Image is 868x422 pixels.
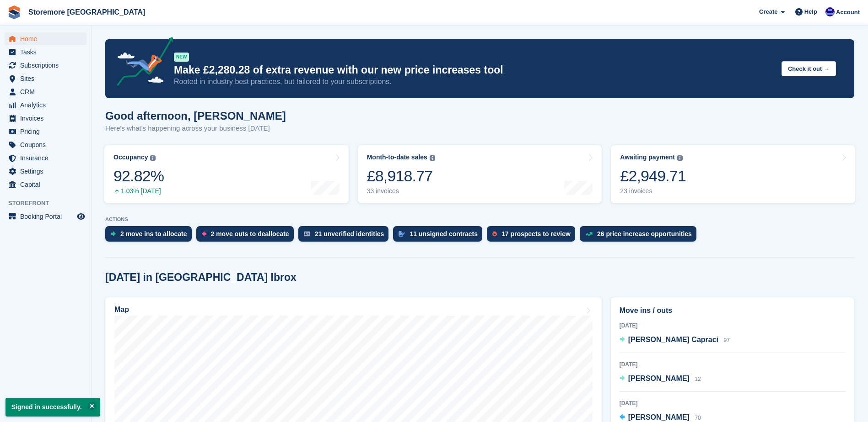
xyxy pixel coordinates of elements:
p: Make £2,280.28 of extra revenue with our new price increases tool [174,63,774,77]
a: menu [5,125,86,138]
a: 26 price increase opportunities [580,226,701,246]
div: £8,918.77 [367,167,435,185]
span: Storefront [8,199,91,208]
a: menu [5,152,86,164]
div: [DATE] [620,322,846,330]
span: 70 [695,415,701,421]
span: Home [20,32,75,45]
a: menu [5,210,86,223]
span: [PERSON_NAME] [628,413,690,421]
h2: [DATE] in [GEOGRAPHIC_DATA] Ibrox [105,271,297,284]
span: Invoices [20,112,75,125]
img: icon-info-grey-7440780725fd019a000dd9b08b2336e03edf1995a4989e88bcd33f0948082b44.svg [430,155,435,161]
span: Coupons [20,138,75,151]
a: 2 move outs to deallocate [196,226,298,246]
img: move_ins_to_allocate_icon-fdf77a2bb77ea45bf5b3d319d69a93e2d87916cf1d5bf7949dd705db3b84f3ca.svg [111,231,116,237]
button: Check it out → [782,61,836,76]
span: Create [759,7,777,16]
span: Analytics [20,99,75,111]
div: 92.82% [113,167,164,185]
a: menu [5,85,86,98]
div: 17 prospects to review [501,230,571,237]
span: Tasks [20,46,75,58]
span: [PERSON_NAME] Capraci [628,336,718,343]
span: [PERSON_NAME] [628,375,690,382]
div: 11 unsigned contracts [410,230,478,237]
p: ACTIONS [105,216,854,222]
span: Booking Portal [20,210,75,223]
img: move_outs_to_deallocate_icon-f764333ba52eb49d3ac5e1228854f67142a1ed5810a6f6cc68b1a99e826820c5.svg [202,231,206,237]
span: CRM [20,85,75,98]
a: [PERSON_NAME] Capraci 97 [620,334,730,346]
div: Month-to-date sales [367,153,427,161]
img: icon-info-grey-7440780725fd019a000dd9b08b2336e03edf1995a4989e88bcd33f0948082b44.svg [150,155,156,161]
p: Signed in successfully. [5,398,100,417]
div: 2 move outs to deallocate [211,230,289,237]
a: [PERSON_NAME] 12 [620,373,701,385]
a: 17 prospects to review [487,226,580,246]
h2: Map [114,306,129,314]
a: 11 unsigned contracts [393,226,487,246]
img: Angela [825,7,835,16]
span: Settings [20,165,75,178]
img: price-adjustments-announcement-icon-8257ccfd72463d97f412b2fc003d46551f7dbcb40ab6d574587a9cd5c0d94... [109,37,173,89]
a: Preview store [75,211,86,222]
div: 33 invoices [367,187,435,195]
a: menu [5,138,86,151]
h2: Move ins / outs [620,305,846,316]
span: 97 [723,337,729,343]
a: menu [5,112,86,125]
img: icon-info-grey-7440780725fd019a000dd9b08b2336e03edf1995a4989e88bcd33f0948082b44.svg [677,155,683,161]
div: [DATE] [620,360,846,369]
div: 21 unverified identities [315,230,384,237]
p: Here's what's happening across your business [DATE] [105,123,286,134]
img: prospect-51fa495bee0391a8d652442698ab0144808aea92771e9ea1ae160a38d050c398.svg [492,231,497,237]
a: Occupancy 92.82% 1.03% [DATE] [104,145,349,203]
a: 2 move ins to allocate [105,226,196,246]
a: menu [5,32,86,45]
a: Month-to-date sales £8,918.77 33 invoices [358,145,602,203]
div: 23 invoices [620,187,686,195]
p: Rooted in industry best practices, but tailored to your subscriptions. [174,77,774,87]
a: menu [5,99,86,111]
a: Awaiting payment £2,949.71 23 invoices [611,145,855,203]
a: menu [5,165,86,178]
a: menu [5,178,86,191]
div: £2,949.71 [620,167,686,185]
a: menu [5,59,86,72]
img: contract_signature_icon-13c848040528278c33f63329250d36e43548de30e8caae1d1a13099fd9432cc5.svg [399,231,405,237]
div: [DATE] [620,399,846,407]
span: Account [836,8,860,17]
div: 2 move ins to allocate [120,230,187,237]
span: Capital [20,178,75,191]
span: 12 [695,376,701,382]
a: menu [5,72,86,85]
img: price_increase_opportunities-93ffe204e8149a01c8c9dc8f82e8f89637d9d84a8eef4429ea346261dce0b2c0.svg [585,232,593,236]
div: Occupancy [113,153,148,161]
h1: Good afternoon, [PERSON_NAME] [105,110,286,122]
span: Help [804,7,817,16]
a: Storemore [GEOGRAPHIC_DATA] [25,5,149,20]
img: stora-icon-8386f47178a22dfd0bd8f6a31ec36ba5ce8667c1dd55bd0f319d3a0aa187defe.svg [7,5,21,19]
span: Insurance [20,152,75,164]
a: menu [5,46,86,58]
span: Subscriptions [20,59,75,72]
div: Awaiting payment [620,153,675,161]
img: verify_identity-adf6edd0f0f0b5bbfe63781bf79b02c33cf7c696d77639b501bdc392416b5a36.svg [304,231,310,237]
a: 21 unverified identities [298,226,394,246]
span: Pricing [20,125,75,138]
div: NEW [174,53,189,62]
div: 26 price increase opportunities [597,230,692,237]
div: 1.03% [DATE] [113,187,164,195]
span: Sites [20,72,75,85]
